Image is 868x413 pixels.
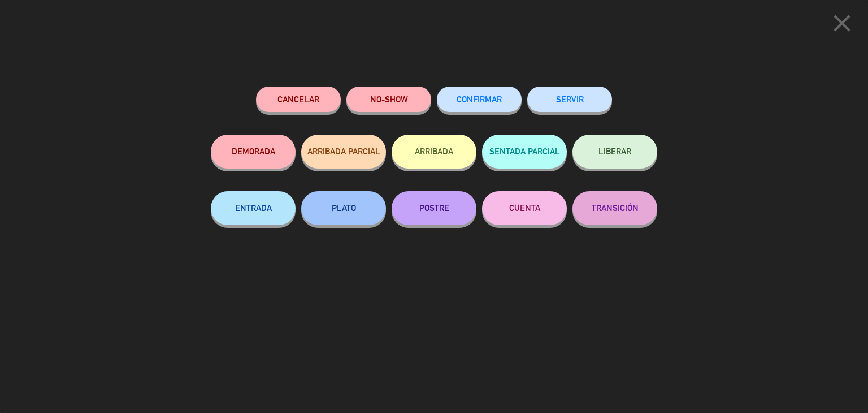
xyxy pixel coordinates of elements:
[482,191,567,225] button: CUENTA
[482,135,567,169] button: SENTADA PARCIAL
[598,147,631,156] span: LIBERAR
[392,191,476,225] button: POSTRE
[527,87,612,112] button: SERVIR
[572,135,657,169] button: LIBERAR
[301,191,386,225] button: PLATO
[256,87,341,112] button: Cancelar
[346,87,431,112] button: NO-SHOW
[211,191,296,225] button: ENTRADA
[392,135,476,169] button: ARRIBADA
[828,9,856,37] i: close
[301,135,386,169] button: ARRIBADA PARCIAL
[211,135,296,169] button: DEMORADA
[307,147,380,156] span: ARRIBADA PARCIAL
[437,87,522,112] button: CONFIRMAR
[824,8,860,42] button: close
[457,94,502,104] span: CONFIRMAR
[572,191,657,225] button: TRANSICIÓN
